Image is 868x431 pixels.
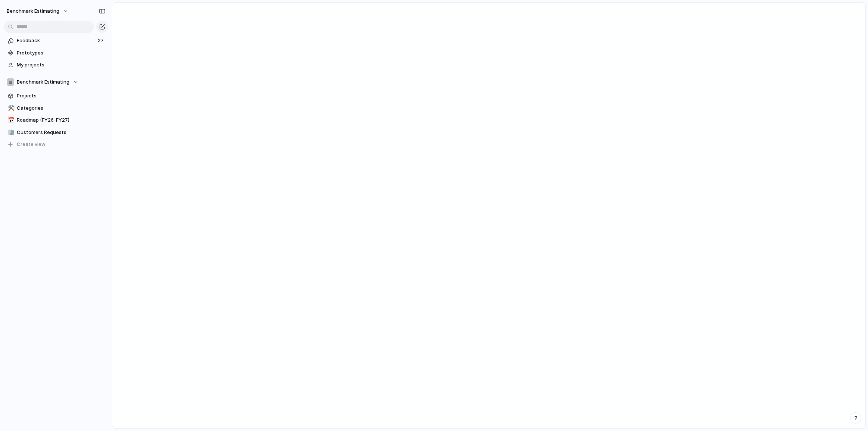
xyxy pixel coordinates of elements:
[8,128,13,137] div: 🏢
[7,116,14,124] button: 📅
[4,127,108,138] a: 🏢Customers Requests
[4,103,108,114] a: ⚒️Categories
[17,49,106,57] span: Prototypes
[4,139,108,150] button: Create view
[3,5,72,17] button: Benchmark Estimating
[98,37,105,44] span: 27
[4,59,108,71] a: My projects
[17,37,95,44] span: Feedback
[7,104,14,112] button: ⚒️
[17,78,69,86] span: Benchmark Estimating
[4,115,108,126] a: 📅Roadmap (FY26-FY27)
[17,129,106,136] span: Customers Requests
[17,116,106,124] span: Roadmap (FY26-FY27)
[4,76,108,88] button: Benchmark Estimating
[4,35,108,46] a: Feedback27
[17,61,106,69] span: My projects
[8,116,13,125] div: 📅
[4,47,108,59] a: Prototypes
[17,104,106,112] span: Categories
[17,92,106,100] span: Projects
[4,90,108,101] a: Projects
[17,141,46,148] span: Create view
[7,129,14,136] button: 🏢
[8,104,13,112] div: ⚒️
[7,7,59,15] span: Benchmark Estimating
